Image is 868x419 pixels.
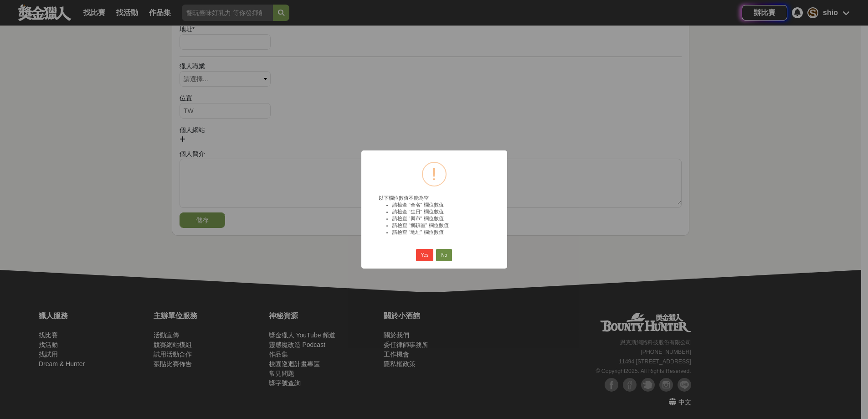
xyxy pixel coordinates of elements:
div: ! [431,163,436,186]
li: 請檢查 "縣市" 欄位數值 [392,215,490,222]
button: Yes [416,249,433,262]
button: No [436,249,452,262]
li: 請檢查 "鄉鎮區" 欄位數值 [392,222,490,229]
div: 以下欄位數值不能為空 [379,195,490,202]
li: 請檢查 "地址" 欄位數值 [392,229,490,236]
li: 請檢查 "全名" 欄位數值 [392,202,490,208]
li: 請檢查 "生日" 欄位數值 [392,208,490,215]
